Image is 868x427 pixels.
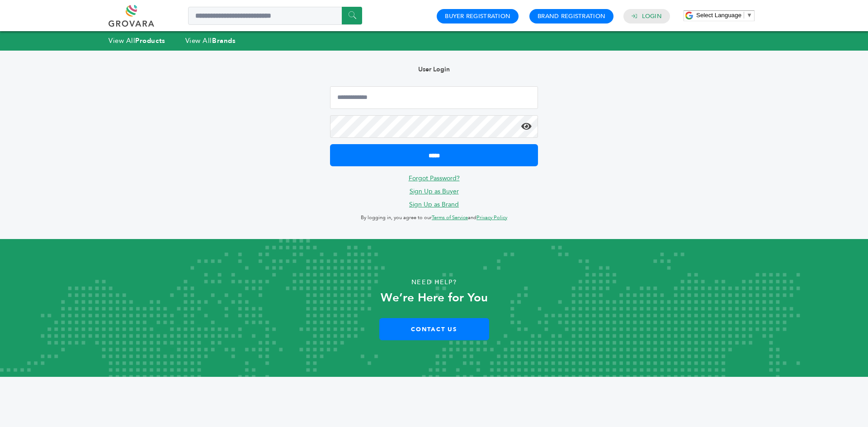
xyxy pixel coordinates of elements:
a: Sign Up as Brand [409,200,459,209]
a: View AllBrands [185,36,236,45]
strong: Products [135,36,165,45]
p: By logging in, you agree to our and [330,212,538,223]
input: Password [330,115,538,138]
a: Select Language​ [696,12,752,19]
a: Sign Up as Buyer [410,187,459,196]
a: Forgot Password? [409,174,460,183]
strong: Brands [212,36,236,45]
a: Privacy Policy [476,214,507,221]
span: Select Language [696,12,741,19]
b: User Login [418,65,450,74]
a: Terms of Service [432,214,468,221]
input: Search a product or brand... [188,7,362,25]
strong: We’re Here for You [381,290,488,306]
span: ​ [744,12,744,19]
span: ▼ [746,12,752,19]
p: Need Help? [43,276,825,289]
a: Buyer Registration [445,12,510,20]
a: Login [642,12,662,20]
a: View AllProducts [108,36,165,45]
a: Contact Us [379,318,489,340]
a: Brand Registration [538,12,605,20]
input: Email Address [330,86,538,109]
